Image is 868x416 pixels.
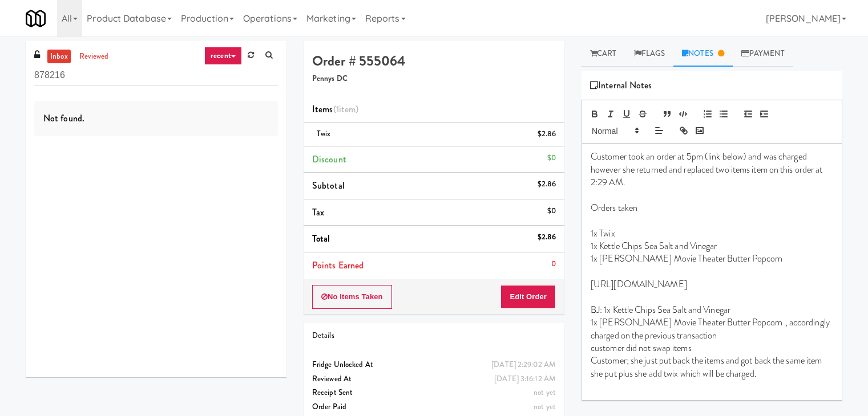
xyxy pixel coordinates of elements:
[538,177,556,191] div: $2.86
[312,232,330,245] span: Total
[591,252,833,265] p: 1x [PERSON_NAME] Movie Theater Butter Popcorn
[491,358,556,372] div: [DATE] 2:29:02 AM
[591,202,833,214] p: Orders taken
[312,153,346,166] span: Discount
[204,47,242,65] a: recent
[591,316,833,342] p: 1x [PERSON_NAME] Movie Theater Butter Popcorn , accordingly charged on the previous transaction
[733,41,793,67] a: Payment
[590,77,652,94] span: Internal Notes
[625,41,674,67] a: Flags
[317,128,330,139] span: Twix
[47,50,71,64] a: inbox
[547,151,556,165] div: $0
[333,103,359,116] span: (1 )
[43,112,84,125] span: Not found.
[591,278,833,291] p: [URL][DOMAIN_NAME]
[312,329,556,343] div: Details
[312,386,556,400] div: Receipt Sent
[591,150,833,189] p: Customer took an order at 5pm (link below) and was charged however she returned and replaced two ...
[312,75,556,83] h5: Pennys DC
[591,354,833,380] p: Customer; she just put back the items and got back the same item she put plus she add twix which ...
[591,304,833,316] p: BJ: 1x Kettle Chips Sea Salt and Vinegar
[339,103,356,116] ng-pluralize: item
[312,372,556,386] div: Reviewed At
[312,358,556,372] div: Fridge Unlocked At
[312,103,358,116] span: Items
[534,387,556,398] span: not yet
[312,179,345,192] span: Subtotal
[673,41,733,67] a: Notes
[312,400,556,414] div: Order Paid
[494,372,556,386] div: [DATE] 3:16:12 AM
[538,127,556,141] div: $2.86
[500,285,556,309] button: Edit Order
[538,230,556,244] div: $2.86
[582,41,625,67] a: Cart
[591,240,833,252] p: 1x Kettle Chips Sea Salt and Vinegar
[34,65,278,86] input: Search vision orders
[26,9,46,28] img: Micromart
[547,204,556,218] div: $0
[76,50,112,64] a: reviewed
[551,257,556,271] div: 0
[591,342,833,354] p: customer did not swap items
[312,54,556,68] h4: Order # 555064
[534,401,556,412] span: not yet
[312,259,364,272] span: Points Earned
[591,227,833,240] p: 1x Twix
[312,285,392,309] button: No Items Taken
[312,206,324,219] span: Tax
